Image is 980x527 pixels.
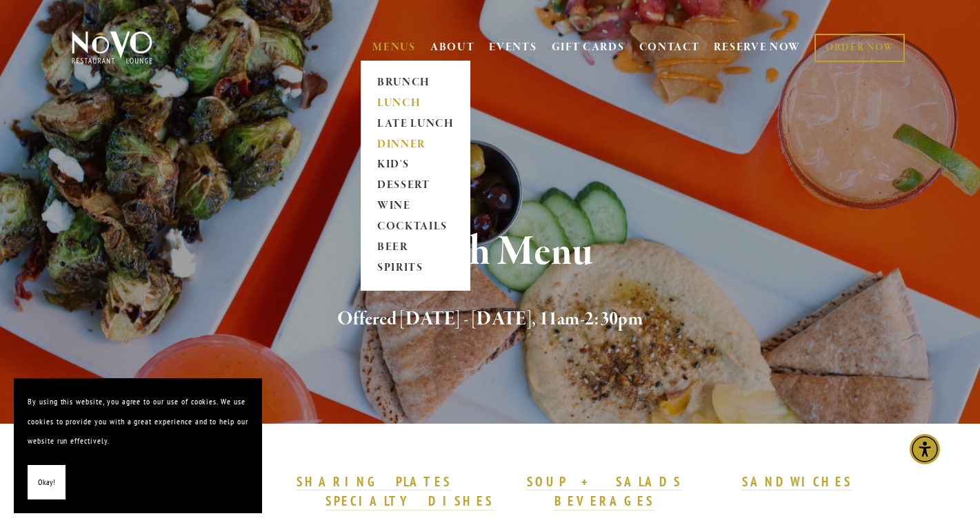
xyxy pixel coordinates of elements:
[742,473,852,491] a: SANDWICHES
[297,473,451,491] a: SHARING PLATES
[38,473,55,493] span: Okay!
[28,392,248,451] p: By using this website, you agree to our use of cookies. We use cookies to provide you with a grea...
[372,72,459,93] a: BRUNCH
[639,34,700,61] a: CONTACT
[814,34,905,62] a: ORDER NOW
[326,493,494,509] strong: SPECIALTY DISHES
[326,493,494,510] a: SPECIALTY DISHES
[372,238,459,258] a: BEER
[554,493,655,509] strong: BEVERAGES
[372,134,459,155] a: DINNER
[372,41,416,54] a: MENUS
[372,196,459,217] a: WINE
[372,258,459,279] a: SPIRITS
[372,114,459,134] a: LATE LUNCH
[714,34,801,61] a: RESERVE NOW
[552,34,625,61] a: GIFT CARDS
[297,473,451,490] strong: SHARING PLATES
[554,493,655,510] a: BEVERAGES
[28,465,66,500] button: Okay!
[94,230,886,275] h1: Lunch Menu
[372,217,459,238] a: COCKTAILS
[527,473,681,490] strong: SOUP + SALADS
[69,30,155,65] img: Novo Restaurant &amp; Lounge
[372,176,459,196] a: DESSERT
[910,434,940,464] div: Accessibility Menu
[489,41,537,54] a: EVENTS
[430,41,475,54] a: ABOUT
[527,473,681,491] a: SOUP + SALADS
[372,93,459,114] a: LUNCH
[742,473,852,490] strong: SANDWICHES
[14,378,262,513] section: Cookie banner
[372,155,459,176] a: KID'S
[94,305,886,334] h2: Offered [DATE] - [DATE], 11am-2:30pm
